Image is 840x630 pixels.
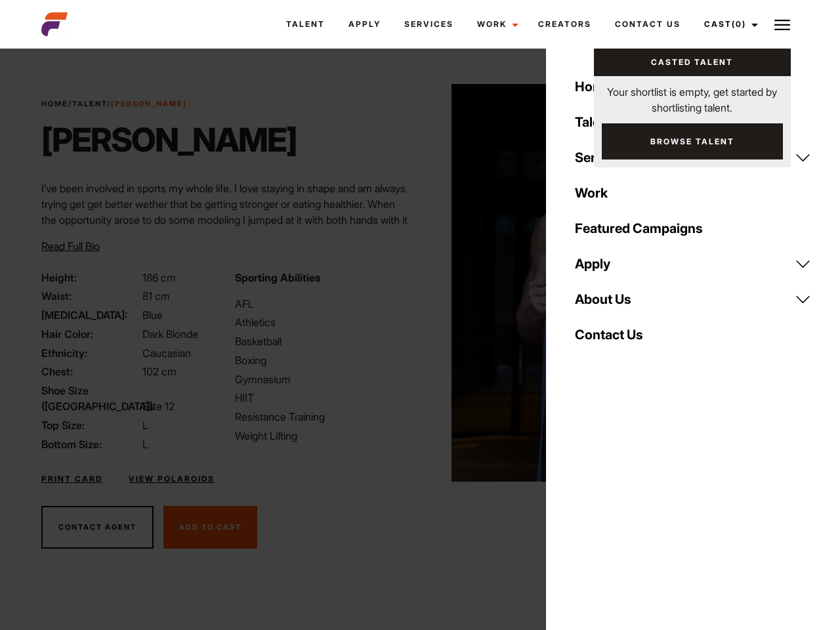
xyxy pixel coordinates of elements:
[235,271,320,284] strong: Sporting Abilities
[163,506,257,549] button: Add To Cast
[142,271,176,284] span: 186 cm
[567,317,819,352] a: Contact Us
[142,419,148,432] span: L
[41,473,102,485] a: Print Card
[41,238,100,254] button: Read Full Bio
[41,383,140,414] span: Shoe Size ([GEOGRAPHIC_DATA]):
[142,308,163,322] span: Blue
[129,473,215,485] a: View Polaroids
[732,19,746,29] span: (0)
[235,390,412,406] li: HIIT
[41,120,297,159] h1: [PERSON_NAME]
[72,99,107,108] a: Talent
[567,246,819,282] a: Apply
[41,288,140,304] span: Waist:
[142,327,198,341] span: Dark Blonde
[274,7,337,42] a: Talent
[465,7,526,42] a: Work
[235,409,412,425] li: Resistance Training
[41,99,68,108] a: Home
[41,436,140,452] span: Bottom Size:
[41,240,100,253] span: Read Full Bio
[111,99,187,108] strong: [PERSON_NAME]
[142,346,191,360] span: Caucasian
[41,180,412,291] p: I’ve been involved in sports my whole life. I love staying in shape and am always trying get get ...
[603,7,692,42] a: Contact Us
[41,506,154,549] button: Contact Agent
[142,400,175,413] span: Size 12
[41,98,187,110] span: / /
[594,76,791,115] p: Your shortlist is empty, get started by shortlisting talent.
[179,522,241,532] span: Add To Cast
[235,371,412,387] li: Gymnasium
[692,7,766,42] a: Cast(0)
[142,365,177,378] span: 102 cm
[567,69,819,104] a: Home
[774,17,790,33] img: Burger icon
[41,326,140,342] span: Hair Color:
[235,428,412,444] li: Weight Lifting
[142,438,148,451] span: L
[567,282,819,317] a: About Us
[41,307,140,323] span: [MEDICAL_DATA]:
[602,123,783,159] a: Browse Talent
[142,289,170,303] span: 81 cm
[567,175,819,211] a: Work
[41,11,68,37] img: cropped-aefm-brand-fav-22-square.png
[526,7,603,42] a: Creators
[235,333,412,349] li: Basketball
[235,296,412,312] li: AFL
[392,7,465,42] a: Services
[41,345,140,361] span: Ethnicity:
[41,417,140,433] span: Top Size:
[235,352,412,368] li: Boxing
[594,49,791,76] a: Casted Talent
[567,211,819,246] a: Featured Campaigns
[41,364,140,379] span: Chest:
[235,314,412,330] li: Athletics
[41,270,140,285] span: Height:
[337,7,392,42] a: Apply
[567,140,819,175] a: Services
[567,104,819,140] a: Talent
